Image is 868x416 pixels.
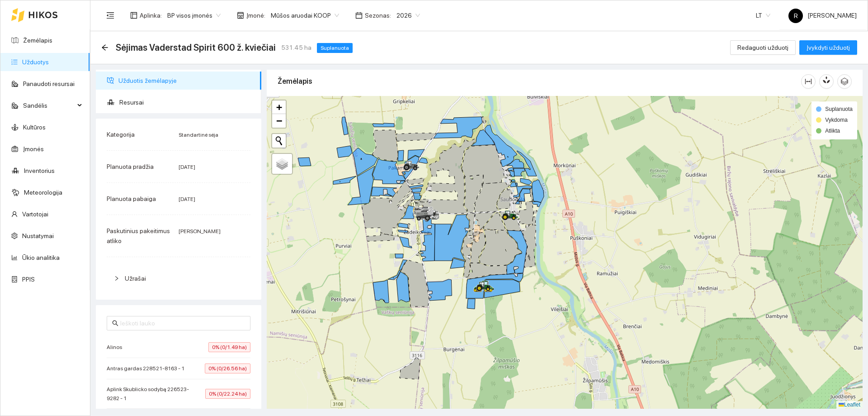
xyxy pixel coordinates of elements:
span: menu-fold [106,11,114,19]
span: Antras gardas 228521-8163 - 1 [107,364,189,373]
span: Paskutinius pakeitimus atliko [107,227,170,244]
span: + [276,101,282,113]
a: Užduotys [22,58,49,66]
button: Įvykdyti užduotį [799,40,857,55]
span: Kategorija [107,131,135,138]
input: Ieškoti lauko [120,318,245,328]
span: layout [130,12,137,19]
a: Layers [272,154,292,174]
a: Zoom in [272,100,286,114]
span: shop [237,12,244,19]
span: Sezonas : [365,10,391,20]
span: Sėjimas Vaderstad Spirit 600 ž. kviečiai [116,40,276,55]
span: BP visos įmonės [167,9,221,22]
a: Žemėlapis [23,37,52,44]
span: 2026 [396,9,420,22]
span: Redaguoti užduotį [737,43,788,53]
span: Vykdoma [825,117,848,123]
span: R [794,9,798,23]
div: Atgal [101,44,108,52]
span: LT [756,9,770,22]
span: 0% (0/26.56 ha) [205,363,250,373]
a: Įmonės [23,145,44,153]
span: [PERSON_NAME] [788,12,857,19]
a: PPIS [22,276,35,283]
button: Initiate a new search [272,134,286,148]
a: Redaguoti užduotį [730,44,796,51]
a: Meteorologija [24,189,62,196]
span: Resursai [119,93,254,111]
button: column-width [801,74,816,89]
span: [DATE] [179,196,195,202]
div: Užrašai [107,268,250,289]
button: menu-fold [101,6,119,24]
span: 0% (0/1.49 ha) [208,342,250,352]
div: Žemėlapis [278,68,801,94]
span: column-width [802,78,815,85]
span: Užrašai [125,275,146,282]
span: Standartinė sėja [179,132,218,138]
span: − [276,115,282,126]
span: Įvykdyti užduotį [807,43,850,53]
a: Panaudoti resursai [23,80,75,87]
span: right [114,276,119,281]
span: Aplinka : [140,10,162,20]
span: Įmonė : [246,10,265,20]
span: Planuota pradžia [107,163,154,170]
span: 531.45 ha [281,43,311,53]
span: [PERSON_NAME] [179,228,221,234]
span: Planuota pabaiga [107,195,156,202]
span: Suplanuota [825,106,853,112]
span: Sandėlis [23,96,75,115]
span: Užduotis žemėlapyje [118,72,254,90]
a: Kultūros [23,124,46,131]
a: Inventorius [24,167,55,174]
span: arrow-left [101,44,108,51]
a: Ūkio analitika [22,254,60,261]
span: Aplink Skublicko sodybą 226523-9282 - 1 [107,385,205,403]
span: Atlikta [825,128,840,134]
a: Vartotojai [22,210,48,218]
a: Zoom out [272,114,286,128]
span: Alinos [107,343,127,352]
span: Suplanuota [317,43,353,53]
button: Redaguoti užduotį [730,40,796,55]
span: calendar [355,12,363,19]
span: Mūšos aruodai KOOP [271,9,339,22]
span: search [112,320,118,326]
a: Leaflet [839,402,860,408]
span: [DATE] [179,164,195,170]
a: Nustatymai [22,232,54,239]
span: 0% (0/22.24 ha) [205,389,250,399]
